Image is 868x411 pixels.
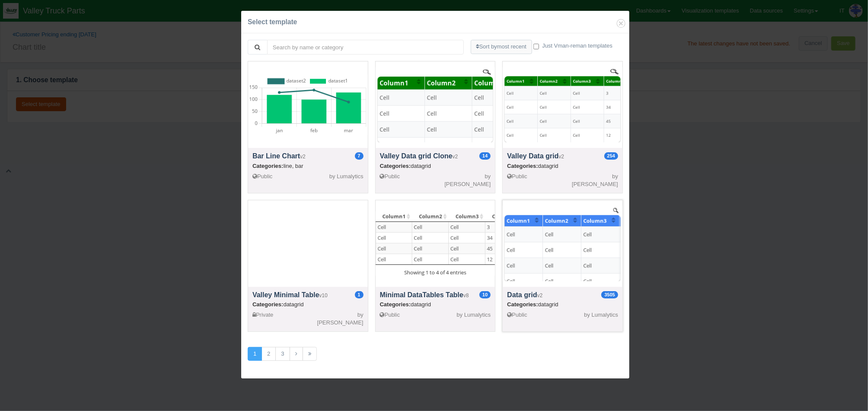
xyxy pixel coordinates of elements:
h4: Valley Data grid [507,152,618,160]
small: v2 [453,154,458,160]
div: datagrid [252,301,364,309]
label: Just Vman-reman templates [542,42,613,50]
div: by Lumalytics [563,311,622,319]
span: Usage [355,291,364,299]
a: 3 [275,347,290,361]
span: Usage [479,291,491,299]
div: Public [504,311,562,319]
div: Public [377,311,435,319]
span: Categories: [252,301,284,308]
span: Usage [355,152,364,160]
span: Categories: [252,163,284,169]
span: Categories: [507,301,538,308]
button: Close [617,19,625,28]
div: Select template [248,17,623,27]
input: Just Vman-reman templates [533,44,539,49]
div: by Lumalytics [435,311,494,319]
div: Public [377,173,435,181]
h4: Minimal DataTables Table [380,291,491,299]
div: datagrid [507,162,618,170]
div: Private [249,311,308,319]
span: Categories: [380,163,411,169]
small: v2 [558,154,564,160]
div: Public [249,173,308,181]
div: Public [504,173,562,181]
span: Usage [604,152,618,160]
span: Categories: [507,163,538,169]
div: datagrid [507,301,618,309]
h4: Data grid [507,291,618,299]
div: datagrid [380,301,491,309]
span: Categories: [380,301,411,308]
button: Sort bymost recent [471,40,532,54]
small: v10 [319,292,327,299]
div: by [PERSON_NAME] [435,173,494,189]
h4: Valley Minimal Table [252,291,364,299]
div: by [PERSON_NAME] [308,311,367,327]
div: by Lumalytics [308,173,367,181]
small: v8 [463,292,469,299]
span: Usage [601,291,618,299]
div: line, bar [252,162,364,170]
div: datagrid [380,162,491,170]
a: 2 [262,347,276,361]
div: by [PERSON_NAME] [563,173,622,189]
input: Search by name or category [267,40,464,55]
span: most recent [497,43,527,50]
small: v2 [300,154,306,160]
h4: Bar Line Chart [252,152,364,160]
h4: Valley Data grid Clone [380,152,491,160]
a: 1 [248,347,262,361]
span: Usage [479,152,491,160]
small: v2 [537,292,543,299]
